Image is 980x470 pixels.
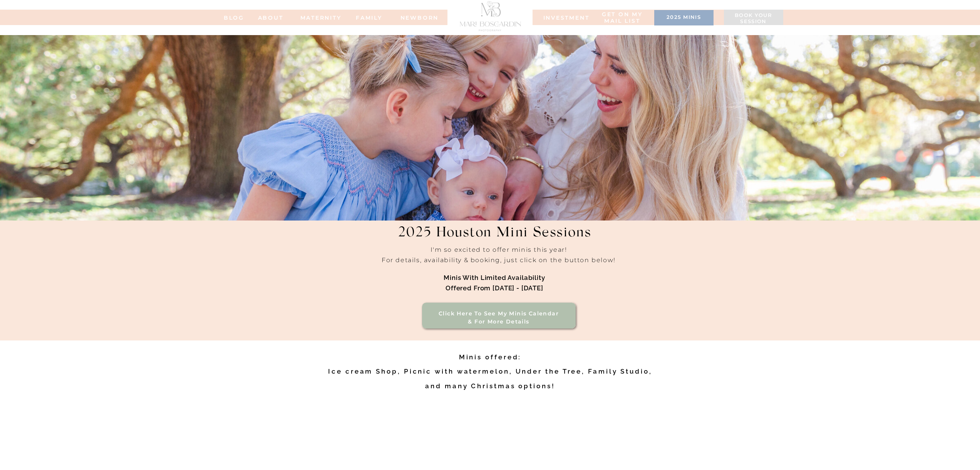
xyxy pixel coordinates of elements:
a: INVESTMENT [543,15,582,20]
a: NEWBORN [398,15,442,20]
h1: Minis with limited availability offered from [DATE] - [DATE] [387,273,602,294]
a: Click here to see my minis calendar& for more details [433,310,565,326]
a: Book your session [728,12,779,25]
a: MATERNITY [300,15,331,20]
a: 2025 minis [658,14,710,22]
a: BLOG [219,15,250,20]
h2: Minis offered: Ice cream Shop, Picnic with watermelon, Under the Tree, Family Studio, and many Ch... [320,350,660,398]
h1: 2025 Houston Mini Sessions [376,225,613,250]
a: FAMILy [354,15,385,20]
a: Get on my MAIL list [601,11,644,25]
a: ABOUT [250,15,292,20]
h2: I'm so excited to offer minis this year! For details, availability & booking, just click on the b... [311,244,687,280]
h3: Click here to see my minis calendar & for more details [433,310,565,326]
